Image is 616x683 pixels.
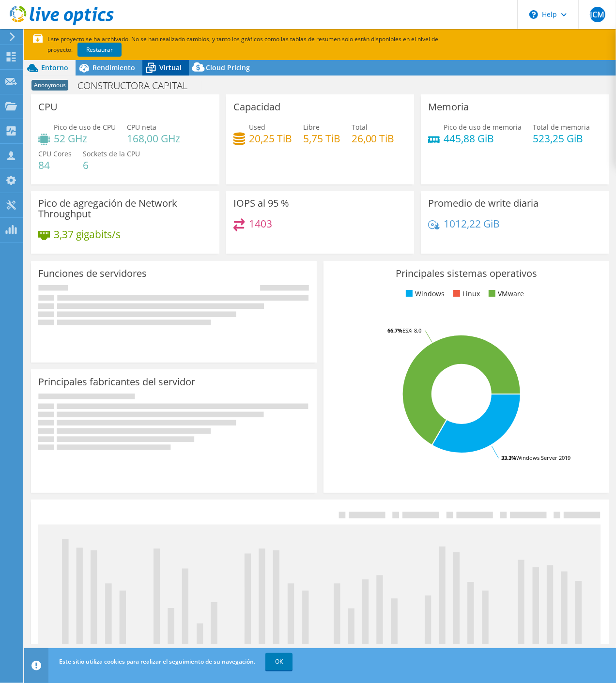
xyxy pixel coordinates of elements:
[249,133,292,144] h4: 20,25 TiB
[38,268,147,279] h3: Funciones de servidores
[249,218,272,229] h4: 1403
[249,122,265,132] span: Used
[303,122,320,132] span: Libre
[83,149,140,158] span: Sockets de la CPU
[331,268,602,279] h3: Principales sistemas operativos
[233,198,289,209] h3: IOPS al 95 %
[159,63,182,72] span: Virtual
[444,122,522,132] span: Pico de uso de memoria
[54,122,116,132] span: Pico de uso de CPU
[516,454,570,461] tspan: Windows Server 2019
[54,229,121,240] h4: 3,37 gigabits/s
[533,133,590,144] h4: 523,25 GiB
[127,133,180,144] h4: 168,00 GHz
[38,102,58,112] h3: CPU
[501,454,516,461] tspan: 33.3%
[41,63,68,72] span: Entorno
[38,198,212,219] h3: Pico de agregación de Network Throughput
[127,122,156,132] span: CPU neta
[265,653,293,670] a: OK
[590,7,605,22] span: JCM
[444,133,522,144] h4: 445,88 GiB
[352,122,368,132] span: Total
[233,102,280,112] h3: Capacidad
[352,133,395,144] h4: 26,00 TiB
[38,160,72,170] h4: 84
[529,10,538,19] svg: \n
[38,377,195,387] h3: Principales fabricantes del servidor
[403,288,445,299] li: Windows
[54,133,116,144] h4: 52 GHz
[444,218,500,229] h4: 1012,22 GiB
[387,327,402,334] tspan: 66.7%
[451,288,480,299] li: Linux
[38,149,72,158] span: CPU Cores
[73,80,202,91] h1: CONSTRUCTORA CAPITAL
[533,122,590,132] span: Total de memoria
[77,43,122,57] a: Restaurar
[303,133,340,144] h4: 5,75 TiB
[428,198,539,209] h3: Promedio de write diaria
[33,34,508,55] p: Este proyecto se ha archivado. No se han realizado cambios, y tanto los gráficos como las tablas ...
[428,102,469,112] h3: Memoria
[83,160,140,170] h4: 6
[402,327,421,334] tspan: ESXi 8.0
[206,63,250,72] span: Cloud Pricing
[486,288,524,299] li: VMware
[59,657,255,666] span: Este sitio utiliza cookies para realizar el seguimiento de su navegación.
[92,63,135,72] span: Rendimiento
[31,80,68,91] span: Anonymous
